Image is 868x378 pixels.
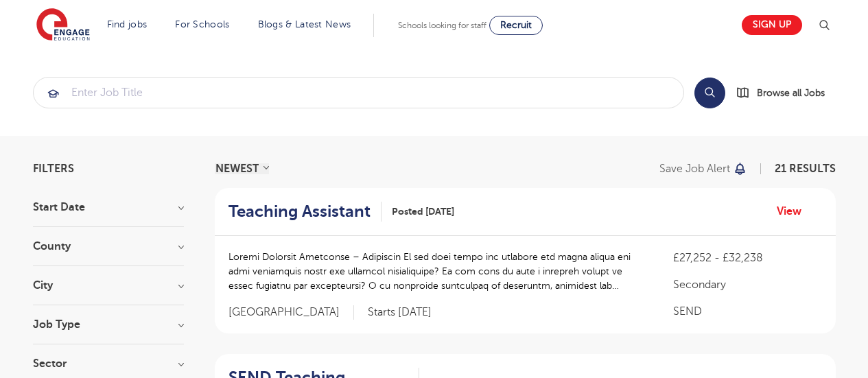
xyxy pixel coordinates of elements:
[33,241,184,252] h3: County
[228,305,354,320] span: [GEOGRAPHIC_DATA]
[757,85,825,101] span: Browse all Jobs
[33,163,74,174] span: Filters
[368,305,432,320] p: Starts [DATE]
[258,19,351,29] a: Blogs & Latest News
[694,78,725,108] button: Search
[659,163,730,174] p: Save job alert
[392,204,454,219] span: Posted [DATE]
[673,250,821,266] p: £27,252 - £32,238
[175,19,229,29] a: For Schools
[33,77,684,108] div: Submit
[775,163,836,175] span: 21 RESULTS
[36,8,90,43] img: Engage Education
[673,303,821,320] p: SEND
[228,202,371,222] h2: Teaching Assistant
[34,78,683,108] input: Submit
[398,21,486,30] span: Schools looking for staff
[33,202,184,213] h3: Start Date
[107,19,148,29] a: Find jobs
[228,250,646,293] p: Loremi Dolorsit Ametconse – Adipiscin El sed doei tempo inc utlabore etd magna aliqua eni admi ve...
[33,280,184,291] h3: City
[742,15,802,35] a: Sign up
[777,202,812,220] a: View
[673,276,821,293] p: Secondary
[500,20,532,30] span: Recruit
[33,319,184,330] h3: Job Type
[33,358,184,369] h3: Sector
[736,85,836,101] a: Browse all Jobs
[228,202,382,222] a: Teaching Assistant
[489,16,543,35] a: Recruit
[659,163,748,174] button: Save job alert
